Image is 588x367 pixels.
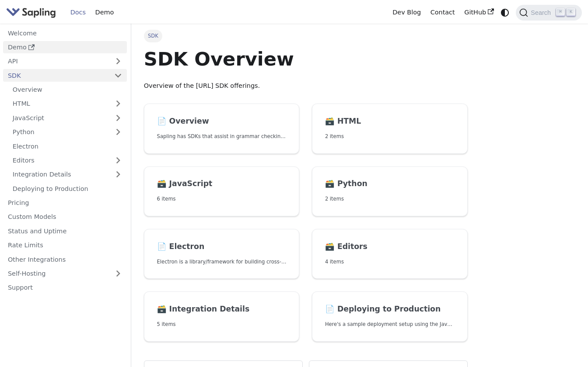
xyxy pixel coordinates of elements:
h2: Python [325,179,455,189]
a: 🗃️ Integration Details5 items [144,291,300,342]
a: Rate Limits [3,239,127,252]
h2: Editors [325,242,455,252]
a: Contact [426,6,460,19]
a: Python [8,126,127,138]
h2: Deploying to Production [325,305,455,314]
button: Collapse sidebar category 'SDK' [109,69,127,82]
a: Custom Models [3,211,127,223]
a: 🗃️ HTML2 items [312,104,468,154]
a: API [3,55,109,68]
img: Sapling.ai [6,6,56,19]
a: Electron [8,140,127,152]
button: Switch between dark and light mode (currently system mode) [499,6,511,19]
a: 📄️ ElectronElectron is a library/framework for building cross-platform desktop apps with JavaScri... [144,229,300,279]
p: Overview of the [URL] SDK offerings. [144,81,468,91]
span: SDK [144,30,162,42]
nav: Breadcrumbs [144,30,468,42]
p: 2 items [325,195,455,203]
a: HTML [8,97,127,110]
a: JavaScript [8,111,127,124]
button: Search (Command+K) [516,5,581,21]
a: Integration Details [8,168,127,181]
span: Search [528,9,556,16]
p: 2 items [325,132,455,141]
h2: HTML [325,117,455,126]
a: Welcome [3,27,127,39]
a: 🗃️ JavaScript6 items [144,166,300,217]
a: Deploying to Production [8,182,127,195]
h1: SDK Overview [144,47,468,71]
h2: Overview [157,117,287,126]
h2: Integration Details [157,305,287,314]
a: Pricing [3,197,127,209]
p: Here's a sample deployment setup using the JavaScript SDK along with a Python backend. [325,320,455,329]
p: Sapling has SDKs that assist in grammar checking text for Python and JavaScript, and an HTTP API ... [157,132,287,141]
a: 📄️ Deploying to ProductionHere's a sample deployment setup using the JavaScript SDK along with a ... [312,291,468,342]
a: Support [3,281,127,294]
button: Expand sidebar category 'API' [109,55,127,68]
p: 4 items [325,258,455,266]
a: Other Integrations [3,253,127,266]
a: Status and Uptime [3,225,127,237]
a: Dev Blog [388,6,425,19]
a: Docs [66,6,91,19]
a: Demo [91,6,119,19]
h2: Electron [157,242,287,252]
a: 🗃️ Python2 items [312,166,468,217]
a: Overview [8,83,127,96]
a: Sapling.ai [6,6,59,19]
a: 📄️ OverviewSapling has SDKs that assist in grammar checking text for Python and JavaScript, and a... [144,104,300,154]
a: Self-Hosting [3,267,127,280]
a: GitHub [459,6,498,19]
kbd: K [567,8,575,16]
a: 🗃️ Editors4 items [312,229,468,279]
kbd: ⌘ [556,8,565,16]
p: Electron is a library/framework for building cross-platform desktop apps with JavaScript, HTML, a... [157,258,287,266]
button: Expand sidebar category 'Editors' [109,154,127,167]
a: Editors [8,154,109,167]
p: 6 items [157,195,287,203]
h2: JavaScript [157,179,287,189]
a: SDK [3,69,109,82]
a: Demo [3,41,127,54]
p: 5 items [157,320,287,329]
